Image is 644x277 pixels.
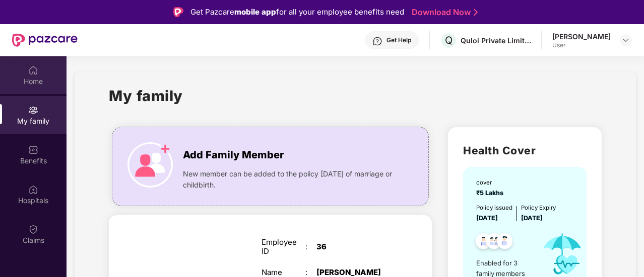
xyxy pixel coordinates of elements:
h1: My family [109,84,183,107]
img: svg+xml;base64,PHN2ZyB4bWxucz0iaHR0cDovL3d3dy53My5vcmcvMjAwMC9zdmciIHdpZHRoPSI0OC45NDMiIGhlaWdodD... [492,230,517,255]
div: User [552,41,611,49]
div: Name [262,268,305,277]
img: Stroke [474,7,478,18]
img: svg+xml;base64,PHN2ZyBpZD0iSG9zcGl0YWxzIiB4bWxucz0iaHR0cDovL3d3dy53My5vcmcvMjAwMC9zdmciIHdpZHRoPS... [28,184,38,195]
span: [DATE] [476,214,498,222]
span: [DATE] [521,214,543,222]
a: Download Now [412,7,475,18]
span: Add Family Member [183,147,284,163]
img: icon [127,142,173,188]
div: [PERSON_NAME] [316,268,393,277]
span: New member can be added to the policy [DATE] of marriage or childbirth. [183,168,397,191]
div: Employee ID [262,238,305,256]
div: Quloi Private Limited [461,36,531,45]
div: Policy Expiry [521,203,556,212]
img: Logo [173,7,183,17]
img: svg+xml;base64,PHN2ZyBpZD0iQmVuZWZpdHMiIHhtbG5zPSJodHRwOi8vd3d3LnczLm9yZy8yMDAwL3N2ZyIgd2lkdGg9Ij... [28,145,38,155]
div: [PERSON_NAME] [552,32,611,41]
img: svg+xml;base64,PHN2ZyBpZD0iRHJvcGRvd24tMzJ4MzIiIHhtbG5zPSJodHRwOi8vd3d3LnczLm9yZy8yMDAwL3N2ZyIgd2... [622,36,630,44]
img: svg+xml;base64,PHN2ZyB4bWxucz0iaHR0cDovL3d3dy53My5vcmcvMjAwMC9zdmciIHdpZHRoPSI0OC45MTUiIGhlaWdodD... [482,230,506,255]
img: svg+xml;base64,PHN2ZyB4bWxucz0iaHR0cDovL3d3dy53My5vcmcvMjAwMC9zdmciIHdpZHRoPSI0OC45NDMiIGhlaWdodD... [471,230,496,255]
span: Q [445,34,453,46]
div: : [305,268,316,277]
img: svg+xml;base64,PHN2ZyBpZD0iSGVscC0zMngzMiIgeG1sbnM9Imh0dHA6Ly93d3cudzMub3JnLzIwMDAvc3ZnIiB3aWR0aD... [372,36,382,46]
img: New Pazcare Logo [12,34,78,47]
img: svg+xml;base64,PHN2ZyB3aWR0aD0iMjAiIGhlaWdodD0iMjAiIHZpZXdCb3g9IjAgMCAyMCAyMCIgZmlsbD0ibm9uZSIgeG... [28,105,38,115]
div: Policy issued [476,203,512,212]
div: : [305,242,316,251]
span: ₹5 Lakhs [476,189,506,197]
div: Get Help [387,36,411,44]
div: 36 [316,242,393,251]
div: Get Pazcare for all your employee benefits need [190,6,404,18]
img: svg+xml;base64,PHN2ZyBpZD0iSG9tZSIgeG1sbnM9Imh0dHA6Ly93d3cudzMub3JnLzIwMDAvc3ZnIiB3aWR0aD0iMjAiIG... [28,65,38,75]
img: svg+xml;base64,PHN2ZyBpZD0iQ2xhaW0iIHhtbG5zPSJodHRwOi8vd3d3LnczLm9yZy8yMDAwL3N2ZyIgd2lkdGg9IjIwIi... [28,224,38,234]
strong: mobile app [234,7,276,17]
h2: Health Cover [463,142,586,159]
div: cover [476,178,506,187]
